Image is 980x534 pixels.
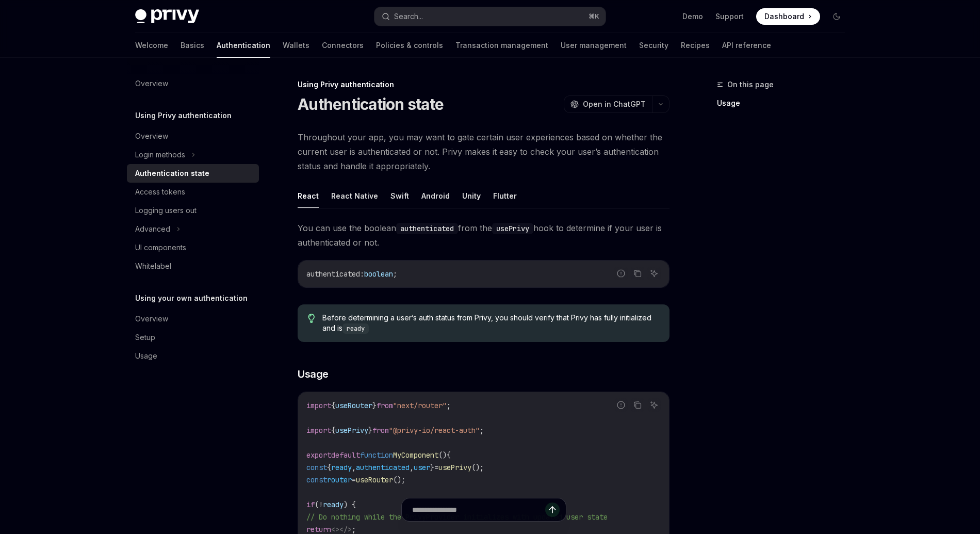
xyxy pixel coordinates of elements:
[438,450,447,460] span: ()
[368,426,372,435] span: }
[135,149,185,161] div: Login methods
[356,475,393,484] span: useRouter
[434,463,438,472] span: =
[372,401,377,410] span: }
[306,401,331,410] span: import
[135,331,155,344] div: Setup
[135,9,199,24] img: dark logo
[589,12,599,21] span: ⌘ K
[306,426,331,435] span: import
[331,426,335,435] span: {
[377,401,393,410] span: from
[127,310,259,328] a: Overview
[298,95,444,114] h1: Authentication state
[639,33,668,58] a: Security
[356,463,410,472] span: authenticated
[298,184,319,208] button: React
[306,475,327,484] span: const
[135,204,197,217] div: Logging users out
[135,241,186,254] div: UI components
[715,11,744,22] a: Support
[127,74,259,93] a: Overview
[372,426,389,435] span: from
[135,223,170,235] div: Advanced
[308,314,315,323] svg: Tip
[322,33,364,58] a: Connectors
[493,184,517,208] button: Flutter
[181,33,204,58] a: Basics
[393,475,405,484] span: ();
[298,367,329,381] span: Usage
[455,33,548,58] a: Transaction management
[682,11,703,22] a: Demo
[331,463,352,472] span: ready
[393,401,447,410] span: "next/router"
[127,164,259,183] a: Authentication state
[631,398,644,412] button: Copy the contents from the code block
[135,77,168,90] div: Overview
[127,238,259,257] a: UI components
[335,401,372,410] span: useRouter
[127,145,259,164] button: Login methods
[614,267,628,280] button: Report incorrect code
[135,186,185,198] div: Access tokens
[298,130,669,173] span: Throughout your app, you may want to gate certain user experiences based on whether the current u...
[614,398,628,412] button: Report incorrect code
[135,33,168,58] a: Welcome
[135,260,171,272] div: Whitelabel
[376,33,443,58] a: Policies & controls
[127,127,259,145] a: Overview
[564,95,652,113] button: Open in ChatGPT
[127,347,259,365] a: Usage
[396,223,458,234] code: authenticated
[327,463,331,472] span: {
[374,7,606,26] button: Search...⌘K
[421,184,450,208] button: Android
[647,267,661,280] button: Ask AI
[135,109,232,122] h5: Using Privy authentication
[335,426,368,435] span: usePrivy
[828,8,845,25] button: Toggle dark mode
[342,323,369,334] code: ready
[135,350,157,362] div: Usage
[390,184,409,208] button: Swift
[352,463,356,472] span: ,
[327,475,352,484] span: router
[764,11,804,22] span: Dashboard
[447,401,451,410] span: ;
[492,223,533,234] code: usePrivy
[298,79,669,90] div: Using Privy authentication
[410,463,414,472] span: ,
[393,450,438,460] span: MyComponent
[462,184,481,208] button: Unity
[306,450,331,460] span: export
[135,313,168,325] div: Overview
[393,269,397,279] span: ;
[722,33,771,58] a: API reference
[322,313,659,334] span: Before determining a user’s auth status from Privy, you should verify that Privy has fully initia...
[681,33,710,58] a: Recipes
[360,269,364,279] span: :
[389,426,480,435] span: "@privy-io/react-auth"
[480,426,484,435] span: ;
[447,450,451,460] span: {
[135,130,168,142] div: Overview
[561,33,627,58] a: User management
[127,257,259,276] a: Whitelabel
[412,498,545,521] input: Ask a question...
[127,201,259,220] a: Logging users out
[127,328,259,347] a: Setup
[352,475,356,484] span: =
[306,269,360,279] span: authenticated
[135,167,209,180] div: Authentication state
[438,463,471,472] span: usePrivy
[545,503,560,517] button: Send message
[364,269,393,279] span: boolean
[394,10,423,23] div: Search...
[471,463,484,472] span: ();
[331,450,360,460] span: default
[298,221,669,250] span: You can use the boolean from the hook to determine if your user is authenticated or not.
[283,33,309,58] a: Wallets
[583,99,646,109] span: Open in ChatGPT
[127,220,259,238] button: Advanced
